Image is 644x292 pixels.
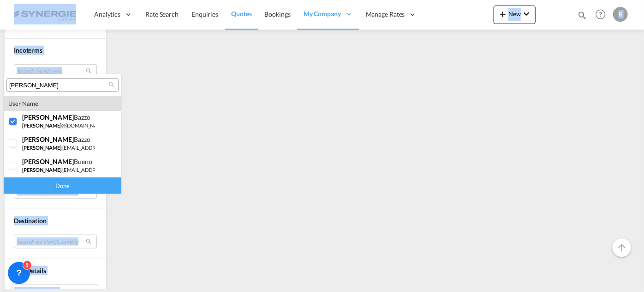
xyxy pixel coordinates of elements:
md-icon: icon-magnify [108,81,115,88]
div: <span class="highlightedText">luciana</span> Bueno [22,158,95,165]
div: <span class="highlightedText">luciana</span> Bazzo [22,113,95,121]
small: .[EMAIL_ADDRESS][DOMAIN_NAME] [22,167,147,173]
div: <span class="highlightedText">luciana</span> Bazzo [22,135,95,143]
span: [PERSON_NAME] [22,167,61,173]
span: [PERSON_NAME] [22,135,74,143]
small: @[DOMAIN_NAME] [22,122,107,128]
span: [PERSON_NAME] [22,122,61,128]
span: [PERSON_NAME] [22,145,61,151]
input: Search Customer Details [9,81,108,90]
div: user name [4,96,121,111]
span: [PERSON_NAME] [22,158,74,165]
span: [PERSON_NAME] [22,113,74,121]
div: Done [4,177,121,194]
